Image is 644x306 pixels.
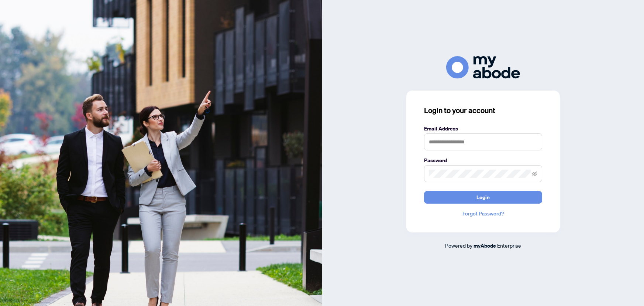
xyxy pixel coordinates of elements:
img: ma-logo [446,56,520,79]
h3: Login to your account [424,105,542,116]
button: Login [424,191,542,204]
label: Email Address [424,125,542,133]
span: Enterprise [497,242,521,249]
span: Login [476,191,490,203]
label: Password [424,156,542,164]
a: myAbode [473,242,496,250]
span: Powered by [445,242,472,249]
a: Forgot Password? [424,210,542,218]
span: eye-invisible [532,171,537,176]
